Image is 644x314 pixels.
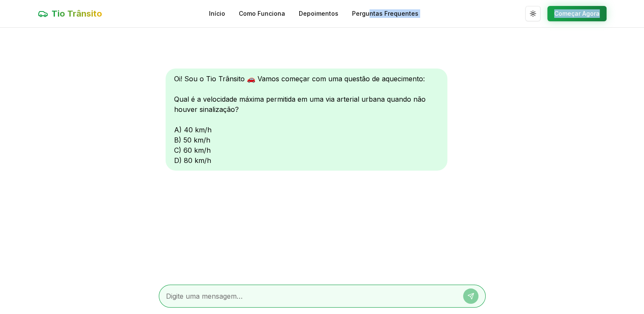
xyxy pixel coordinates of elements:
a: Início [209,9,225,18]
span: Tio Trânsito [52,8,102,20]
a: Tio Trânsito [38,8,102,20]
a: Como Funciona [239,9,285,18]
a: Depoimentos [299,9,338,18]
div: Oi! Sou o Tio Trânsito 🚗 Vamos começar com uma questão de aquecimento: Qual é a velocidade máxima... [166,69,447,171]
a: Perguntas Frequentes [352,9,418,18]
button: Começar Agora [547,6,607,21]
